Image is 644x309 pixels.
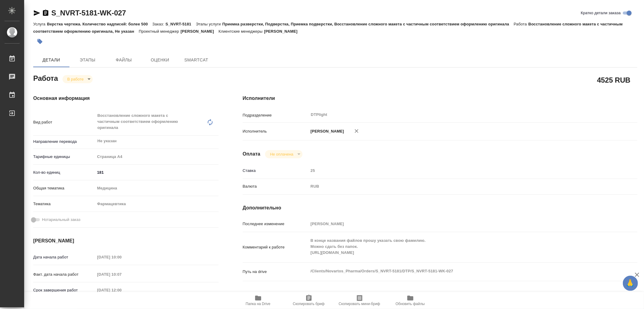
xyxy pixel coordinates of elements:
p: Последнее изменение [243,221,309,227]
p: Путь на drive [243,269,309,275]
textarea: /Clients/Novartos_Pharma/Orders/S_NVRT-5181/DTP/S_NVRT-5181-WK-027 [309,266,604,276]
h4: Исполнители [243,95,637,102]
span: SmartCat [182,56,211,64]
span: Детали [37,56,66,64]
p: Вид работ [33,119,95,125]
p: Направление перевода [33,139,95,145]
p: Тематика [33,201,95,207]
p: Приемка разверстки, Подверстка, Приемка подверстки, Восстановление сложного макета с частичным со... [222,22,514,26]
h2: 4525 RUB [597,75,630,85]
button: Скопировать мини-бриф [334,292,385,309]
span: Обновить файлы [396,302,425,306]
textarea: В конце названия файлов прошу указать свою фамилию. Можно сдать без папок. [URL][DOMAIN_NAME] [309,235,604,258]
input: Пустое поле [309,166,604,175]
h4: [PERSON_NAME] [33,237,219,245]
input: Пустое поле [309,219,604,228]
p: Заказ: [152,22,165,26]
div: В работе [62,75,93,83]
button: 🙏 [623,276,638,291]
button: Обновить файлы [385,292,436,309]
span: Файлы [109,56,138,64]
p: Услуга [33,22,47,26]
button: Добавить тэг [33,35,46,48]
button: Удалить исполнителя [350,124,363,138]
p: Исполнитель [243,128,309,134]
h4: Оплата [243,150,261,158]
button: Папка на Drive [233,292,284,309]
span: Скопировать бриф [293,302,325,306]
p: Этапы услуги [196,22,223,26]
p: Валюта [243,183,309,189]
span: Этапы [73,56,102,64]
p: [PERSON_NAME] [181,29,219,34]
button: В работе [66,77,85,82]
button: Не оплачена [268,152,295,157]
p: Дата начала работ [33,254,95,260]
p: Факт. дата начала работ [33,271,95,278]
p: Срок завершения работ [33,287,95,293]
p: Подразделение [243,112,309,118]
h2: Работа [33,72,58,83]
p: [PERSON_NAME] [309,128,344,134]
span: Оценки [146,56,175,64]
span: Скопировать мини-бриф [339,302,380,306]
div: Медицина [95,183,219,193]
span: 🙏 [625,277,636,290]
input: ✎ Введи что-нибудь [95,168,219,177]
button: Скопировать ссылку для ЯМессенджера [33,9,40,17]
p: Комментарий к работе [243,244,309,250]
a: S_NVRT-5181-WK-027 [51,9,126,17]
p: Общая тематика [33,185,95,191]
p: Клиентские менеджеры [219,29,264,34]
h4: Основная информация [33,95,219,102]
div: Фармацевтика [95,199,219,209]
span: Папка на Drive [246,302,271,306]
div: Страница А4 [95,152,219,162]
button: Скопировать ссылку [42,9,49,17]
p: [PERSON_NAME] [264,29,302,34]
input: Пустое поле [95,253,148,261]
span: Нотариальный заказ [42,217,80,223]
p: Кол-во единиц [33,169,95,176]
p: Работа [514,22,528,26]
p: Тарифные единицы [33,154,95,160]
span: Кратко детали заказа [581,10,621,16]
input: Пустое поле [95,286,148,294]
p: Проектный менеджер [139,29,181,34]
p: S_NVRT-5181 [165,22,196,26]
p: Ставка [243,168,309,174]
h4: Дополнительно [243,204,637,212]
div: В работе [265,150,302,158]
p: Верстка чертежа. Количество надписей: более 500 [47,22,152,26]
input: Пустое поле [95,270,148,279]
button: Скопировать бриф [284,292,334,309]
div: RUB [309,181,604,192]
